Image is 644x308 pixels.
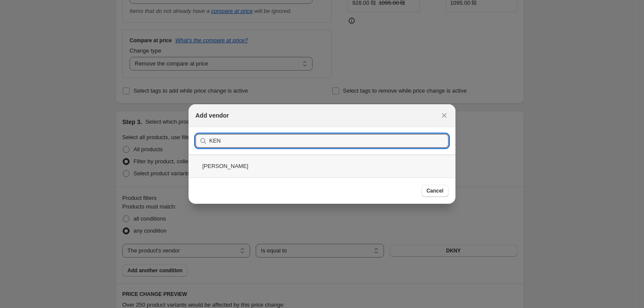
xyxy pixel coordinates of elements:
[189,155,455,177] div: [PERSON_NAME]
[209,134,449,148] input: Search vendors
[438,109,450,121] button: Close
[421,185,449,197] button: Cancel
[195,111,229,120] h2: Add vendor
[427,187,443,194] span: Cancel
